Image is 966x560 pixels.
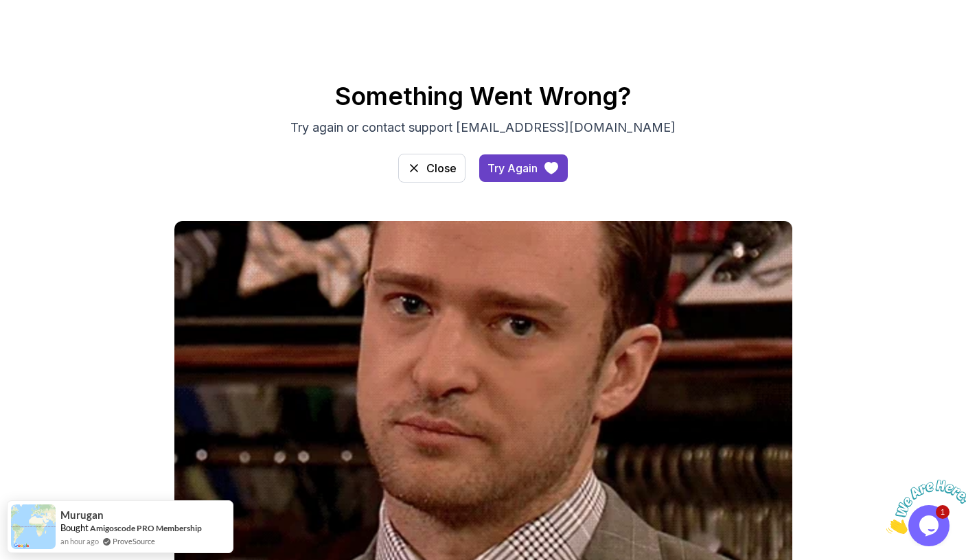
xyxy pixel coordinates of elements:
[426,160,457,176] div: Close
[881,474,966,539] iframe: chat widget
[7,82,959,110] h2: Something Went Wrong?
[11,504,56,549] img: provesource social proof notification image
[479,154,568,182] button: Try Again
[5,5,91,60] img: Chat attention grabber
[398,154,465,183] a: access-dashboard
[487,160,538,176] div: Try Again
[60,522,89,533] span: Bought
[60,509,104,521] span: Murugan
[479,154,568,182] a: access-dashboard
[113,535,155,547] a: ProveSource
[60,535,99,547] span: an hour ago
[398,154,465,183] button: Close
[90,523,202,533] a: Amigoscode PRO Membership
[253,118,714,137] p: Try again or contact support [EMAIL_ADDRESS][DOMAIN_NAME]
